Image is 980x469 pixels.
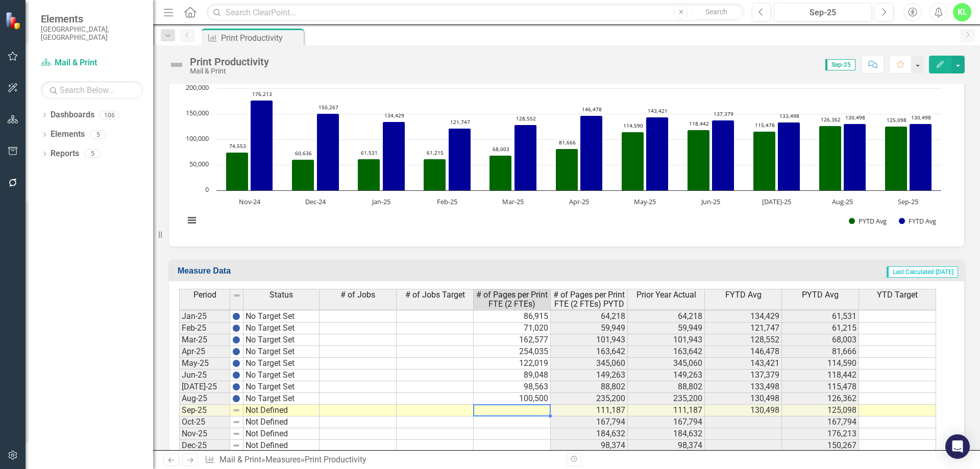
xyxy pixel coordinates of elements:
a: Elements [51,129,85,140]
td: 111,187 [628,405,705,416]
td: 88,802 [551,381,628,393]
td: 64,218 [551,311,628,323]
td: Mar-25 [179,334,230,346]
text: May-25 [634,197,656,206]
div: Open Intercom Messenger [945,434,970,459]
td: 176,213 [782,428,859,440]
td: 235,200 [628,393,705,405]
text: 150,267 [318,104,338,111]
td: 64,218 [628,311,705,323]
input: Search ClearPoint... [207,4,744,21]
img: BgCOk07PiH71IgAAAABJRU5ErkJggg== [232,394,240,403]
text: 134,429 [384,112,404,119]
text: 61,215 [427,149,444,156]
path: May-25, 143,420.75. FYTD Avg. [646,117,669,190]
img: BgCOk07PiH71IgAAAABJRU5ErkJggg== [232,312,240,320]
td: No Target Set [243,334,320,346]
td: 125,098 [782,405,859,416]
td: 126,362 [782,393,859,405]
path: Feb-25, 121,747. FYTD Avg. [449,128,471,190]
span: Prior Year Actual [636,290,696,300]
text: 130,498 [911,114,931,121]
path: Apr-25, 146,478.14285714. FYTD Avg. [580,115,603,190]
button: Search [691,5,742,19]
td: 122,019 [474,358,551,369]
td: 167,794 [551,416,628,428]
td: 150,267 [782,440,859,452]
text: 100,000 [186,134,209,143]
td: 345,060 [551,358,628,369]
text: Apr-25 [569,197,589,206]
text: 126,362 [821,116,841,123]
span: PYTD Avg [802,290,839,300]
path: Jan-25, 134,428.75. FYTD Avg. [383,121,405,190]
td: 143,421 [705,358,782,369]
td: 345,060 [628,358,705,369]
td: May-25 [179,358,230,369]
path: Apr-25, 81,665.57142857. PYTD Avg. [556,149,578,190]
g: PYTD Avg, bar series 1 of 2 with 11 bars. [226,126,908,190]
path: Mar-25, 128,552. FYTD Avg. [514,125,537,190]
td: 71,020 [474,323,551,334]
text: 115,478 [755,121,775,129]
td: 121,747 [705,323,782,334]
td: 88,802 [628,381,705,393]
input: Search Below... [41,81,143,99]
span: Last Calculated [DATE] [887,266,958,278]
td: 98,374 [628,440,705,452]
text: 125,098 [887,116,906,124]
td: No Target Set [243,358,320,369]
td: 61,531 [782,311,859,323]
text: 61,531 [361,149,378,156]
text: Dec-24 [305,197,326,206]
a: Measures [265,455,301,464]
span: Sep-25 [825,59,855,70]
td: No Target Set [243,393,320,405]
img: 8DAGhfEEPCf229AAAAAElFTkSuQmCC [232,418,240,426]
td: Nov-25 [179,428,230,440]
text: Feb-25 [437,197,457,206]
img: 8DAGhfEEPCf229AAAAAElFTkSuQmCC [233,291,241,300]
span: Status [269,290,293,300]
span: Elements [41,13,143,25]
div: 106 [100,111,119,119]
td: 167,794 [782,416,859,428]
img: ClearPoint Strategy [5,12,23,30]
button: Show FYTD Avg [899,216,937,226]
text: 81,666 [559,139,576,146]
td: 235,200 [551,393,628,405]
img: BgCOk07PiH71IgAAAABJRU5ErkJggg== [232,324,240,332]
td: [DATE]-25 [179,381,230,393]
text: 133,498 [779,112,799,119]
path: Sep-25, 125,097.58333333. PYTD Avg. [885,126,908,190]
td: Dec-25 [179,440,230,452]
path: Dec-24, 150,266.66666666. FYTD Avg. [317,113,339,190]
td: Not Defined [243,405,320,416]
text: 146,478 [582,106,602,113]
td: 134,429 [705,311,782,323]
text: 60,636 [295,150,312,157]
span: # of Jobs [340,290,375,300]
text: 143,421 [648,107,668,114]
small: [GEOGRAPHIC_DATA], [GEOGRAPHIC_DATA] [41,25,143,42]
path: Nov-24, 74,553. PYTD Avg. [226,152,249,190]
img: BgCOk07PiH71IgAAAABJRU5ErkJggg== [232,348,240,356]
path: Jun-25, 137,379.33333333. FYTD Avg. [712,120,734,190]
td: 254,035 [474,346,551,358]
h3: Measure Data [178,266,508,276]
span: Search [705,8,727,16]
div: Print Productivity [221,32,301,44]
td: 167,794 [628,416,705,428]
td: 149,263 [551,369,628,381]
td: 137,379 [705,369,782,381]
td: 163,642 [628,346,705,358]
td: Oct-25 [179,416,230,428]
text: Mar-25 [502,197,524,206]
div: » » [205,454,559,466]
td: 115,478 [782,381,859,393]
path: Jan-25, 61,531.25. PYTD Avg. [358,159,380,190]
text: 74,553 [229,142,246,150]
td: 128,552 [705,334,782,346]
td: 118,442 [782,369,859,381]
path: May-25, 114,589.875. PYTD Avg. [622,132,644,190]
